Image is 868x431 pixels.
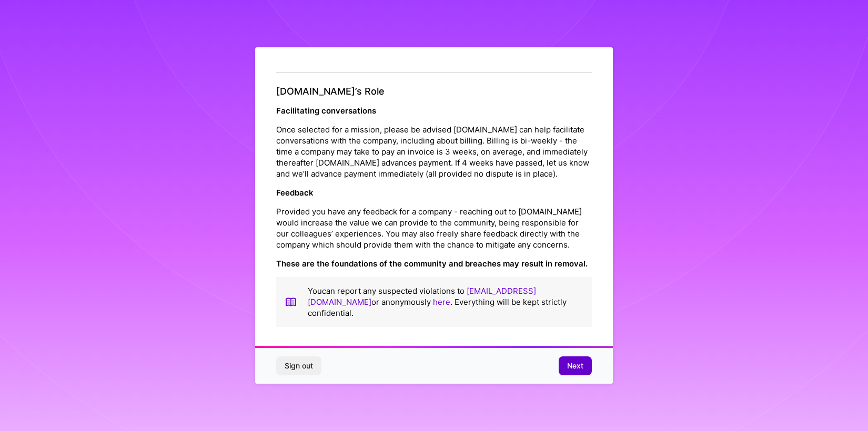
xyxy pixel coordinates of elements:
p: Provided you have any feedback for a company - reaching out to [DOMAIN_NAME] would increase the v... [276,206,592,250]
button: Next [559,356,592,375]
p: Once selected for a mission, please be advised [DOMAIN_NAME] can help facilitate conversations wi... [276,124,592,179]
h4: [DOMAIN_NAME]’s Role [276,86,592,97]
strong: Facilitating conversations [276,106,376,116]
p: You can report any suspected violations to or anonymously . Everything will be kept strictly conf... [308,285,583,319]
img: book icon [285,285,297,319]
a: [EMAIL_ADDRESS][DOMAIN_NAME] [308,286,536,307]
strong: These are the foundations of the community and breaches may result in removal. [276,259,588,269]
strong: Feedback [276,188,314,198]
span: Sign out [285,361,313,371]
span: Next [567,361,583,371]
a: here [433,297,450,307]
button: Sign out [276,356,321,375]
